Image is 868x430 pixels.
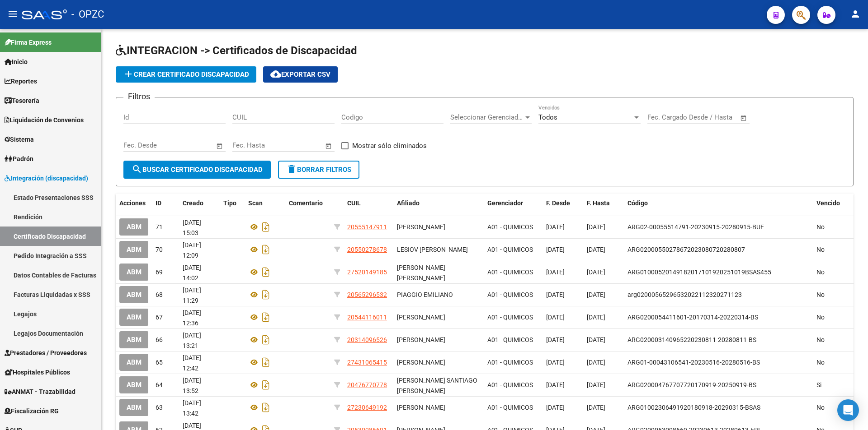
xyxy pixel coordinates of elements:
[123,69,134,79] mat-icon: add
[260,242,272,257] i: Descargar documento
[587,359,605,366] span: [DATE]
[71,5,104,24] span: - OPZC
[119,218,149,235] button: ABM
[484,194,542,213] datatable-header-cell: Gerenciador
[587,314,605,321] span: [DATE]
[5,37,52,47] span: Firma Express
[587,381,605,388] span: [DATE]
[347,246,387,253] span: 20550278678
[119,264,149,280] button: ABM
[5,96,39,106] span: Tesorería
[347,223,387,231] span: 20555147911
[587,246,605,253] span: [DATE]
[816,291,825,298] span: No
[837,399,859,421] div: Open Intercom Messenger
[627,404,760,411] span: ARG01002306491920180918-20290315-BSAS
[119,331,149,348] button: ABM
[739,113,749,123] button: Open calendar
[393,194,484,213] datatable-header-cell: Afiliado
[347,314,387,321] span: 20544116011
[546,223,565,231] span: [DATE]
[397,359,445,366] span: [PERSON_NAME]
[127,381,142,389] span: ABM
[487,314,533,321] span: A01 - QUIMICOS
[627,314,758,321] span: ARG0200054411601-20170314-20220314-BS
[248,199,263,207] span: Scan
[546,291,565,298] span: [DATE]
[7,9,18,19] mat-icon: menu
[260,355,272,370] i: Descargar documento
[127,268,142,277] span: ABM
[260,378,272,392] i: Descargar documento
[347,268,387,276] span: 27520149185
[116,66,256,83] button: Crear Certificado Discapacidad
[119,354,149,370] button: ABM
[183,354,201,372] span: [DATE] 12:42
[627,359,760,366] span: ARG01-00043106541-20230516-20280516-BS
[627,199,648,207] span: Código
[119,199,146,207] span: Acciones
[127,223,142,231] span: ABM
[119,241,149,258] button: ABM
[183,241,201,259] span: [DATE] 12:09
[397,264,445,282] span: [PERSON_NAME] [PERSON_NAME]
[647,113,684,121] input: Fecha inicio
[152,194,179,213] datatable-header-cell: ID
[5,387,75,397] span: ANMAT - Trazabilidad
[260,333,272,347] i: Descargar documento
[116,194,152,213] datatable-header-cell: Acciones
[286,164,297,175] mat-icon: delete
[347,404,387,411] span: 27230649192
[397,246,468,253] span: LESIOV [PERSON_NAME]
[487,336,533,343] span: A01 - QUIMICOS
[850,9,861,19] mat-icon: person
[5,154,33,164] span: Padrón
[260,220,272,234] i: Descargar documento
[156,199,161,207] span: ID
[352,140,427,151] span: Mostrar sólo eliminados
[816,359,825,366] span: No
[183,332,201,349] span: [DATE] 13:21
[156,359,163,366] span: 65
[627,336,756,343] span: ARG020003140965220230811-20280811-BS
[397,314,445,321] span: [PERSON_NAME]
[285,194,330,213] datatable-header-cell: Comentario
[260,400,272,415] i: Descargar documento
[546,381,565,388] span: [DATE]
[487,381,533,388] span: A01 - QUIMICOS
[119,286,149,303] button: ABM
[816,404,825,411] span: No
[816,268,825,276] span: No
[587,336,605,343] span: [DATE]
[487,404,533,411] span: A01 - QUIMICOS
[546,268,565,276] span: [DATE]
[123,90,155,103] h3: Filtros
[816,381,821,388] span: Si
[270,70,330,79] span: Exportar CSV
[168,141,212,149] input: Fecha fin
[450,113,524,121] span: Seleccionar Gerenciador
[627,291,742,298] span: arg02000565296532022112320271123
[546,314,565,321] span: [DATE]
[277,141,321,149] input: Fecha fin
[627,268,771,276] span: ARG01000520149182017101920251019BSAS455
[119,309,149,325] button: ABM
[156,314,163,321] span: 67
[816,223,825,231] span: No
[397,199,420,207] span: Afiliado
[132,166,263,174] span: Buscar Certificado Discapacidad
[5,367,70,377] span: Hospitales Públicos
[546,199,570,207] span: F. Desde
[324,141,334,151] button: Open calendar
[347,359,387,366] span: 27431065415
[127,291,142,299] span: ABM
[132,164,142,175] mat-icon: search
[119,399,149,416] button: ABM
[183,399,201,417] span: [DATE] 13:42
[347,291,387,298] span: 20565296532
[215,141,225,151] button: Open calendar
[487,359,533,366] span: A01 - QUIMICOS
[5,173,88,183] span: Integración (discapacidad)
[232,141,269,149] input: Fecha inicio
[5,57,28,67] span: Inicio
